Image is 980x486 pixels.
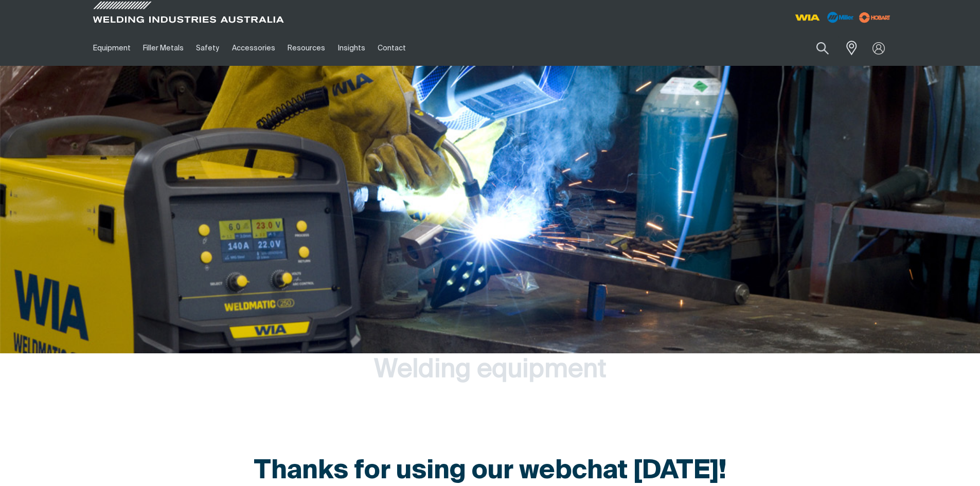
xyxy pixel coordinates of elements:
nav: Main [87,30,692,66]
img: miller [856,10,894,25]
a: Resources [281,30,331,66]
button: Search products [805,36,840,60]
div: Welding equipment [374,353,607,387]
a: Filler Metals [137,30,190,66]
a: Insights [331,30,371,66]
a: Contact [371,30,412,66]
a: Safety [190,30,225,66]
span: Thanks for using our webchat [DATE]! [254,458,726,484]
a: Accessories [226,30,281,66]
input: Search product name or item no. [792,36,840,60]
a: Equipment [87,30,137,66]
